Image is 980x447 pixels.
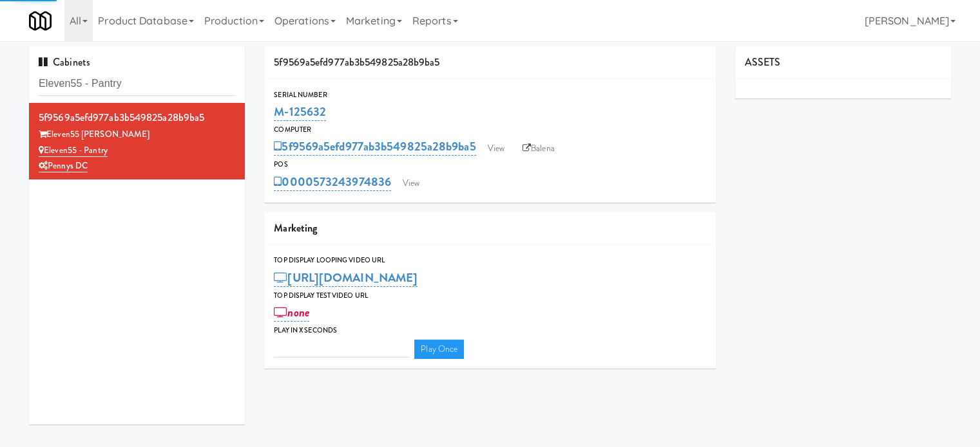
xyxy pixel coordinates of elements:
div: Play in X seconds [274,324,706,337]
input: Search cabinets [39,72,235,96]
a: View [481,139,511,158]
img: Micromart [29,10,52,32]
span: Cabinets [39,55,90,69]
a: 0000573243974836 [274,173,391,191]
a: [URL][DOMAIN_NAME] [274,269,418,287]
a: Play Once [414,340,464,359]
span: Marketing [274,221,317,235]
a: View [396,174,426,193]
div: 5f9569a5efd977ab3b549825a28b9ba5 [39,108,235,127]
div: Computer [274,123,706,136]
span: ASSETS [745,55,781,69]
a: 5f9569a5efd977ab3b549825a28b9ba5 [274,138,476,156]
a: Balena [516,139,561,158]
a: M-125632 [274,103,326,121]
a: Eleven55 - Pantry [39,144,108,157]
a: none [274,304,309,322]
div: Top Display Looping Video Url [274,254,706,267]
div: Top Display Test Video Url [274,289,706,302]
a: Pennys DC [39,160,88,172]
div: POS [274,158,706,171]
div: Eleven55 [PERSON_NAME] [39,127,235,143]
div: Serial Number [274,89,706,102]
div: 5f9569a5efd977ab3b549825a28b9ba5 [264,46,716,79]
li: 5f9569a5efd977ab3b549825a28b9ba5Eleven55 [PERSON_NAME] Eleven55 - PantryPennys DC [29,103,245,179]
